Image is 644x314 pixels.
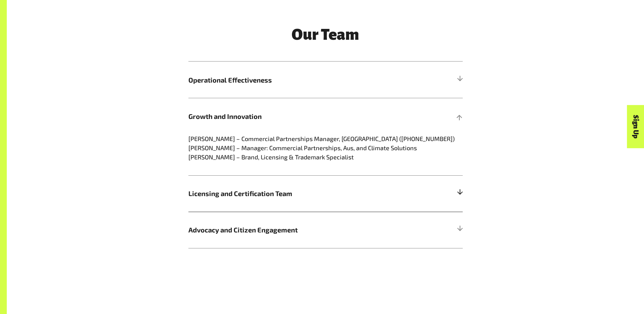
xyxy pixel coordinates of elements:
[188,111,394,121] span: Growth and Innovation
[188,225,394,235] span: Advocacy and Citizen Engagement
[188,75,394,85] span: Operational Effectiveness
[188,26,463,43] h2: Our Team
[188,134,463,162] p: [PERSON_NAME] – Commercial Partnerships Manager, [GEOGRAPHIC_DATA] ([PHONE_NUMBER]) [PERSON_NAME]...
[188,188,394,198] span: Licensing and Certification Team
